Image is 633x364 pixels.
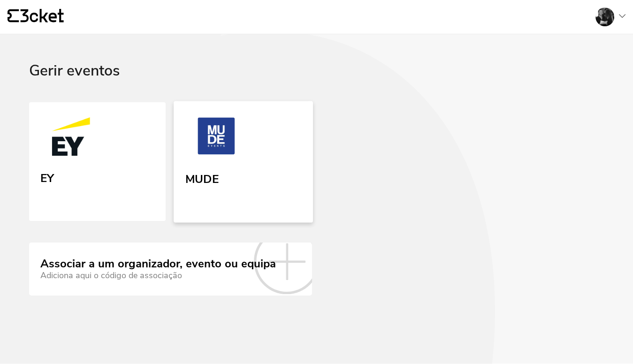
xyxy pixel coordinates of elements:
[40,258,276,271] div: Associar a um organizador, evento ou equipa
[40,168,54,185] div: EY
[8,9,64,25] a: {' '}
[29,102,166,221] a: EY EY
[29,243,312,295] a: Associar a um organizador, evento ou equipa Adiciona aqui o código de associação
[40,117,101,159] img: EY
[8,9,19,23] g: {' '}
[40,271,276,281] div: Adiciona aqui o código de associação
[185,116,248,159] img: MUDE
[29,62,604,102] div: Gerir eventos
[185,169,219,186] div: MUDE
[174,101,313,222] a: MUDE MUDE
